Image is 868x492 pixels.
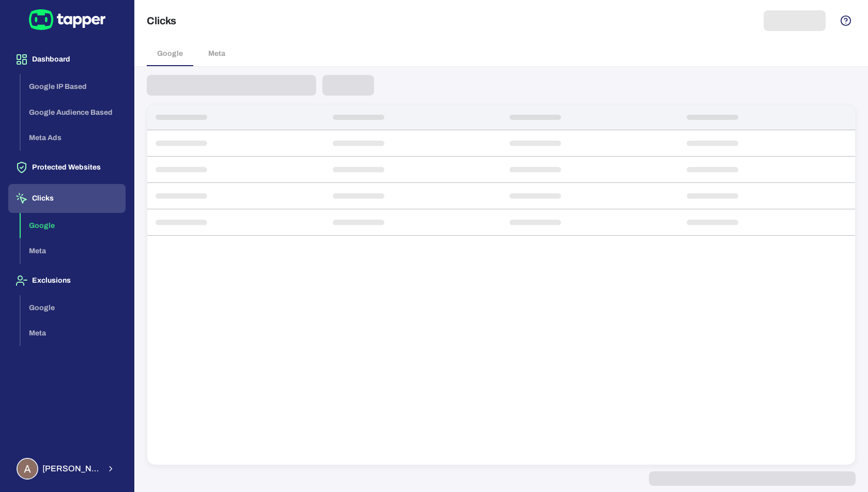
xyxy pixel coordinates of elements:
img: Ahmed Sobih [18,459,37,479]
button: Dashboard [8,45,126,74]
button: Exclusions [8,266,126,295]
a: Clicks [8,193,126,202]
button: Clicks [8,184,126,213]
span: [PERSON_NAME] Sobih [42,464,100,474]
a: Dashboard [8,54,126,63]
a: Protected Websites [8,162,126,171]
h5: Clicks [147,14,176,27]
a: Exclusions [8,275,126,284]
button: Protected Websites [8,153,126,182]
button: Ahmed Sobih[PERSON_NAME] Sobih [8,454,126,484]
